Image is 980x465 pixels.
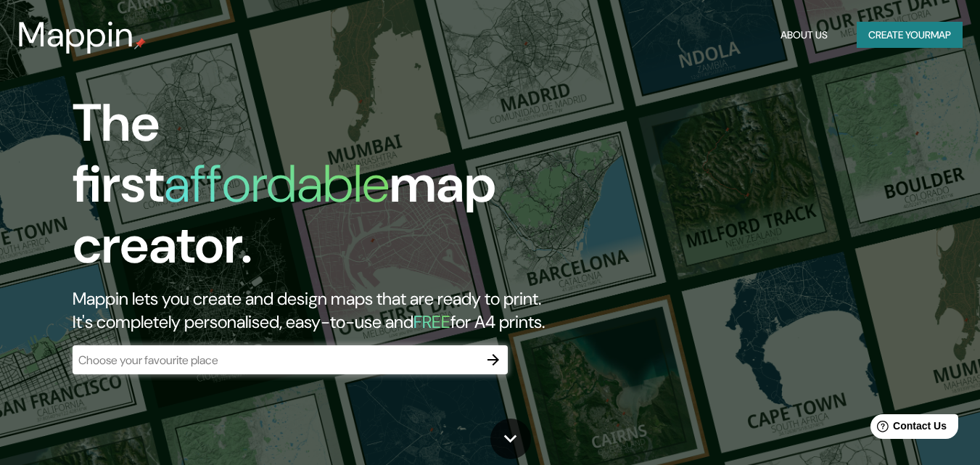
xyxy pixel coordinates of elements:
[17,15,134,55] h3: Mappin
[775,22,833,49] button: About Us
[857,22,963,49] button: Create yourmap
[851,408,964,449] iframe: Help widget launcher
[73,287,563,334] h2: Mappin lets you create and design maps that are ready to print. It's completely personalised, eas...
[134,38,146,49] img: mappin-pin
[413,310,450,333] h5: FREE
[73,352,479,369] input: Choose your favourite place
[164,150,390,218] h1: affordable
[73,93,563,287] h1: The first map creator.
